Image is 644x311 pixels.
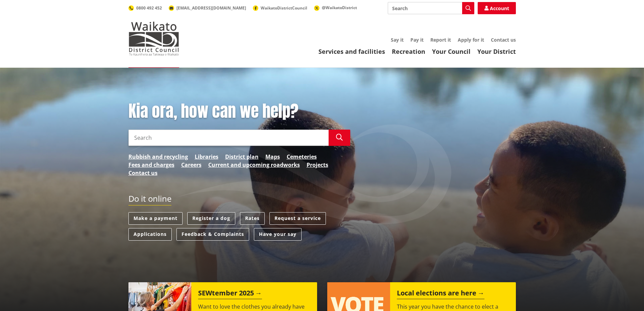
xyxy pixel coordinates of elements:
[128,102,350,121] h1: Kia ora, how can we help?
[187,212,235,225] a: Register a dog
[265,153,280,161] a: Maps
[136,5,162,11] span: 0800 492 452
[391,37,404,43] a: Say it
[287,153,317,161] a: Cemeteries
[176,228,249,241] a: Feedback & Complaints
[240,212,265,225] a: Rates
[314,5,357,10] a: @WaikatoDistrict
[318,47,385,55] a: Services and facilities
[181,161,201,169] a: Careers
[458,37,484,43] a: Apply for it
[128,228,172,241] a: Applications
[176,5,246,11] span: [EMAIL_ADDRESS][DOMAIN_NAME]
[477,47,516,55] a: Your District
[322,5,357,10] span: @WaikatoDistrict
[128,130,329,146] input: Search input
[128,22,179,55] img: Waikato District Council - Te Kaunihera aa Takiwaa o Waikato
[128,212,183,225] a: Make a payment
[128,161,174,169] a: Fees and charges
[269,212,326,225] a: Request a service
[478,2,516,14] a: Account
[388,2,474,14] input: Search input
[225,153,259,161] a: District plan
[432,47,471,55] a: Your Council
[208,161,300,169] a: Current and upcoming roadworks
[253,5,307,11] a: WaikatoDistrictCouncil
[397,289,484,299] h2: Local elections are here
[491,37,516,43] a: Contact us
[307,161,328,169] a: Projects
[254,228,302,241] a: Have your say
[410,37,424,43] a: Pay it
[128,5,162,11] a: 0800 492 452
[128,194,171,206] h2: Do it online
[430,37,451,43] a: Report it
[128,153,188,161] a: Rubbish and recycling
[392,47,425,55] a: Recreation
[128,169,158,177] a: Contact us
[169,5,246,11] a: [EMAIL_ADDRESS][DOMAIN_NAME]
[261,5,307,11] span: WaikatoDistrictCouncil
[195,153,218,161] a: Libraries
[198,289,262,299] h2: SEWtember 2025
